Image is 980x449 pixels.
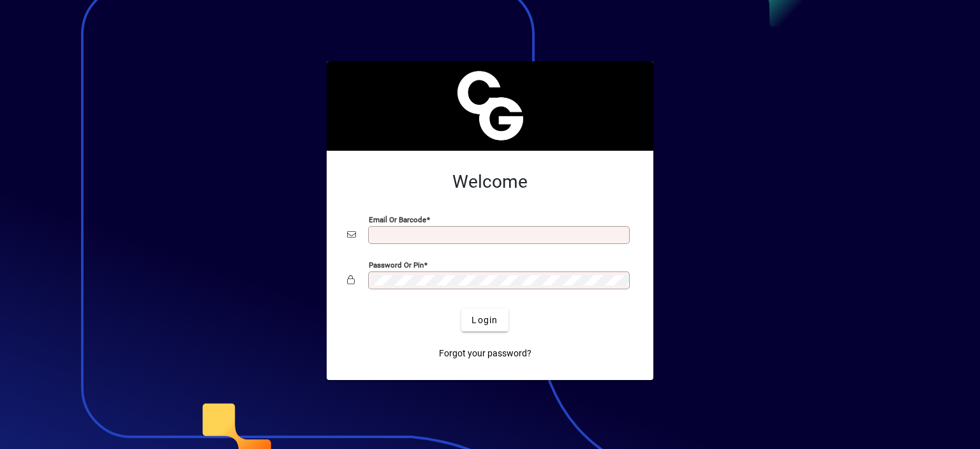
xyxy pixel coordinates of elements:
[461,308,508,331] button: Login
[434,342,537,365] a: Forgot your password?
[347,171,633,193] h2: Welcome
[369,215,426,224] mat-label: Email or Barcode
[439,347,531,360] span: Forgot your password?
[369,261,424,270] mat-label: Password or Pin
[471,314,498,327] span: Login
